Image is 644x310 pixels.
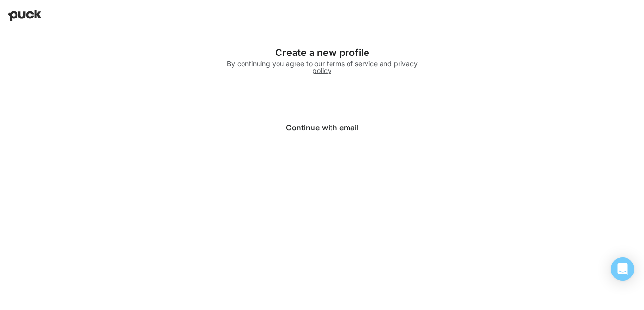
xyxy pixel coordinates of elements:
[227,60,418,74] div: By continuing you agree to our and
[220,89,424,110] iframe: Sign in with Google Button
[227,47,418,58] div: Create a new profile
[327,59,378,68] a: terms of service
[313,59,418,74] a: privacy policy
[611,257,634,281] div: Open Intercom Messenger
[225,116,419,139] button: Continue with email
[8,10,42,21] img: Puck home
